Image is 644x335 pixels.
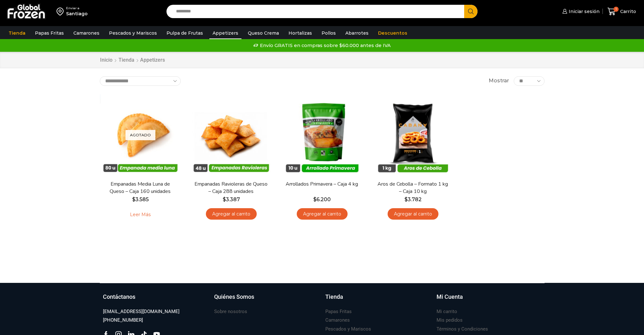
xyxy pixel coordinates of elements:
span: Iniciar sesión [567,8,600,15]
a: Appetizers [209,27,241,39]
a: Camarones [70,27,103,39]
bdi: 3.782 [404,196,422,202]
a: Términos y Condiciones [437,325,488,333]
a: Queso Crema [245,27,282,39]
a: Agregar al carrito: “Arrollados Primavera - Caja 4 kg” [297,208,348,220]
a: Sobre nosotros [214,307,247,316]
a: Tienda [5,27,29,39]
a: Tienda [325,293,430,307]
a: Contáctanos [103,293,208,307]
a: Tienda [118,57,135,64]
a: Iniciar sesión [561,5,600,18]
div: Santiago [66,10,88,17]
div: Enviar a [66,6,88,10]
a: Agregar al carrito: “Empanadas Ravioleras de Queso - Caja 288 unidades” [206,208,257,220]
span: $ [404,196,408,202]
h3: Camarones [325,317,350,324]
h3: Tienda [325,293,343,301]
bdi: 3.387 [223,196,240,202]
h3: Mi carrito [437,308,457,315]
h3: Mis pedidos [437,317,463,324]
button: Search button [464,5,478,18]
a: [EMAIL_ADDRESS][DOMAIN_NAME] [103,307,180,316]
a: Descuentos [375,27,410,39]
select: Pedido de la tienda [100,76,181,86]
a: Empanadas Media Luna de Queso – Caja 160 unidades [104,181,177,195]
a: Mi Cuenta [437,293,541,307]
h1: Appetizers [140,57,165,63]
nav: Breadcrumb [100,57,165,64]
span: 1 [613,7,619,12]
span: $ [132,196,135,202]
a: Arrollados Primavera – Caja 4 kg [285,181,358,188]
span: $ [313,196,316,202]
a: Mis pedidos [437,316,463,325]
bdi: 6.200 [313,196,331,202]
a: Pescados y Mariscos [325,325,371,333]
a: Pescados y Mariscos [106,27,160,39]
a: Abarrotes [342,27,372,39]
a: Hortalizas [285,27,315,39]
h3: Pescados y Mariscos [325,326,371,332]
a: Aros de Cebolla – Formato 1 kg – Caja 10 kg [376,181,449,195]
h3: Quiénes Somos [214,293,254,301]
h3: Mi Cuenta [437,293,463,301]
h3: Papas Fritas [325,308,352,315]
span: $ [223,196,226,202]
h3: Contáctanos [103,293,135,301]
a: Papas Fritas [325,307,352,316]
a: Pollos [318,27,339,39]
a: 1 Carrito [606,4,638,19]
a: Quiénes Somos [214,293,319,307]
h3: [EMAIL_ADDRESS][DOMAIN_NAME] [103,308,180,315]
bdi: 3.585 [132,196,149,202]
a: Agregar al carrito: “Aros de Cebolla - Formato 1 kg - Caja 10 kg” [388,208,438,220]
h3: Términos y Condiciones [437,326,488,332]
a: Inicio [100,57,113,64]
span: Mostrar [489,77,509,85]
a: Leé más sobre “Empanadas Media Luna de Queso - Caja 160 unidades” [120,208,160,222]
h3: Sobre nosotros [214,308,247,315]
img: address-field-icon.svg [57,6,66,17]
a: Empanadas Ravioleras de Queso – Caja 288 unidades [194,181,268,195]
h3: [PHONE_NUMBER] [103,317,143,324]
p: Agotado [125,130,155,140]
a: Pulpa de Frutas [163,27,206,39]
a: [PHONE_NUMBER] [103,316,143,325]
a: Papas Fritas [32,27,67,39]
span: Carrito [619,8,636,15]
a: Mi carrito [437,307,457,316]
a: Camarones [325,316,350,325]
